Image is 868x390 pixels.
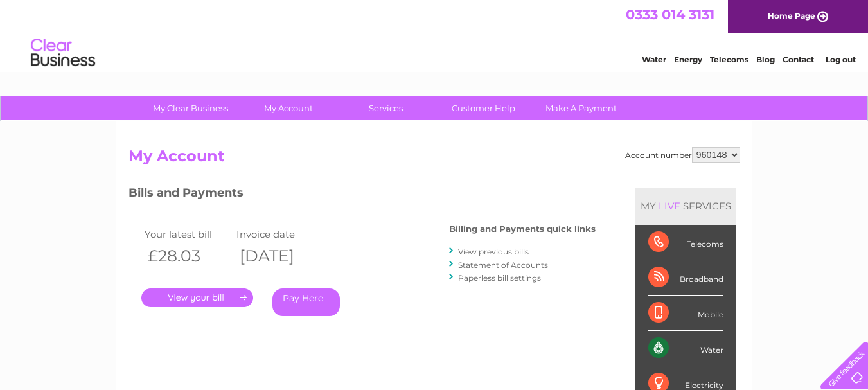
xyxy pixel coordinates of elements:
td: Invoice date [233,226,326,243]
a: My Account [235,96,341,120]
th: [DATE] [233,243,326,269]
a: Energy [674,55,702,64]
div: Broadband [648,260,723,296]
a: . [141,288,253,307]
a: Blog [756,55,775,64]
div: Account number [625,147,740,163]
div: Telecoms [648,225,723,260]
h4: Billing and Payments quick links [449,224,596,234]
div: Clear Business is a trading name of Verastar Limited (registered in [GEOGRAPHIC_DATA] No. 3667643... [131,7,738,62]
a: My Clear Business [137,96,244,120]
a: Log out [826,55,856,64]
a: Services [333,96,439,120]
h2: My Account [128,147,740,172]
img: logo.png [30,33,96,73]
div: MY SERVICES [635,188,736,224]
a: Make A Payment [528,96,634,120]
a: Pay Here [272,288,340,316]
a: Statement of Accounts [458,260,548,270]
a: Customer Help [430,96,536,120]
h3: Bills and Payments [128,184,596,206]
a: Paperless bill settings [458,273,541,283]
div: Water [648,331,723,366]
a: 0333 014 3131 [626,6,714,22]
a: View previous bills [458,247,529,256]
a: Contact [783,55,814,64]
th: £28.03 [141,243,234,269]
a: Water [642,55,666,64]
div: Mobile [648,296,723,331]
td: Your latest bill [141,226,234,243]
a: Telecoms [710,55,748,64]
div: LIVE [656,200,683,212]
